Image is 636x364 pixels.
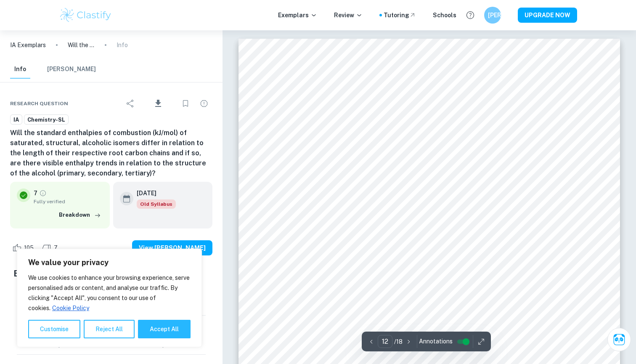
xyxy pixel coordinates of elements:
a: Chemistry-SL [24,114,69,125]
h6: [PERSON_NAME] [488,11,498,20]
button: [PERSON_NAME] [47,60,96,79]
div: Share [122,95,139,112]
span: Annotations [419,337,453,346]
p: Will the standard enthalpies of combustion (kJ/mol) of saturated, structural, alcoholic isomers d... [68,40,95,50]
div: Dislike [40,241,62,255]
p: / 18 [394,337,403,346]
span: Fully verified [34,198,103,205]
button: Breakdown [57,209,103,221]
a: IA Exemplars [10,40,46,50]
button: Customise [28,320,80,338]
span: Research question [10,100,68,107]
button: Accept All [138,320,191,338]
div: Report issue [196,95,212,112]
p: Info [117,40,128,50]
p: We value your privacy [28,258,191,268]
p: Exemplars [278,11,317,20]
p: We use cookies to enhance your browsing experience, serve personalised ads or content, and analys... [28,273,191,313]
div: Bookmark [177,95,194,112]
button: Ask Clai [607,328,631,351]
a: IA [10,114,22,125]
a: Schools [433,11,456,20]
a: Tutoring [384,11,416,20]
div: We value your privacy [17,249,202,347]
img: Clastify logo [59,7,112,24]
p: 7 [34,189,37,198]
h6: Will the standard enthalpies of combustion (kJ/mol) of saturated, structural, alcoholic isomers d... [10,128,212,178]
div: Starting from the May 2025 session, the Chemistry IA requirements have changed. It's OK to refer ... [137,199,176,209]
button: View [PERSON_NAME] [132,240,212,255]
button: UPGRADE NOW [518,8,577,23]
h6: [DATE] [137,189,169,198]
span: 105 [19,244,38,252]
span: IA [11,116,22,124]
span: Old Syllabus [137,199,176,209]
span: Chemistry-SL [24,116,68,124]
button: Info [10,60,30,79]
span: 7 [49,244,62,252]
a: Grade fully verified [39,189,47,197]
button: Reject All [84,320,135,338]
p: Review [334,11,363,20]
a: Cookie Policy [52,304,90,312]
button: Help and Feedback [463,8,477,22]
div: Download [140,93,175,114]
h5: Examiner's summary [13,267,209,280]
button: [PERSON_NAME] [484,7,501,24]
div: Like [10,241,38,255]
